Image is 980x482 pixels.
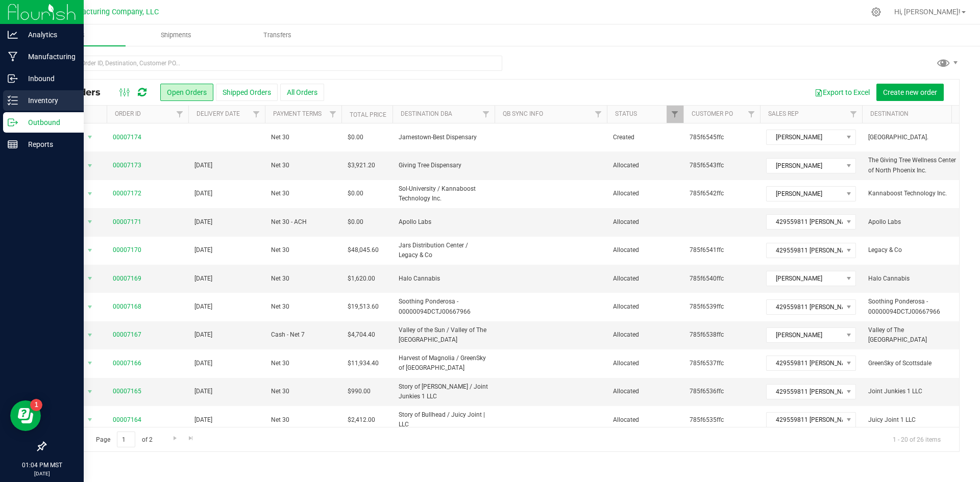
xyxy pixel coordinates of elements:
[399,325,488,345] span: Valley of the Sun / Valley of The [GEOGRAPHIC_DATA]
[692,110,733,117] a: Customer PO
[271,387,335,396] span: Net 30
[10,400,41,431] iframe: Resource center
[115,110,141,117] a: Order ID
[113,217,141,227] a: 00007171
[113,359,141,368] a: 00007166
[84,385,96,399] span: select
[868,133,958,142] span: [GEOGRAPHIC_DATA].
[348,217,363,227] span: $0.00
[18,94,79,107] p: Inventory
[248,106,265,123] a: Filter
[613,302,677,312] span: Allocated
[399,382,488,401] span: Story of [PERSON_NAME] / Joint Junkies 1 LLC
[5,461,79,470] p: 01:04 PM MST
[690,245,754,255] span: 785f6541ffc
[868,245,958,255] span: Legacy & Co
[113,415,141,425] a: 00007164
[947,106,964,123] a: Filter
[126,24,227,46] a: Shipments
[160,84,213,101] button: Open Orders
[113,133,141,142] a: 00007174
[399,184,488,204] span: Sol-University / Kannaboost Technology Inc.
[590,106,607,123] a: Filter
[18,138,79,150] p: Reports
[273,110,322,117] a: Payment Terms
[350,111,386,118] a: Total Price
[271,217,335,227] span: Net 30 - ACH
[667,106,683,123] a: Filter
[399,161,488,170] span: Giving Tree Dispensary
[84,356,96,370] span: select
[870,110,909,117] a: Destination
[113,302,141,312] a: 00007168
[808,84,876,101] button: Export to Excel
[30,399,42,411] iframe: Resource center unread badge
[348,302,379,312] span: $19,513.60
[868,359,958,368] span: GreenSky of Scottsdale
[18,116,79,129] p: Outbound
[767,243,843,258] span: 429559811 [PERSON_NAME]
[399,217,488,227] span: Apollo Labs
[399,297,488,316] span: Soothing Ponderosa - 00000094DCTJ00667966
[348,274,375,284] span: $1,620.00
[271,274,335,284] span: Net 30
[690,415,754,425] span: 785f6535ffc
[194,189,212,198] span: [DATE]
[271,415,335,425] span: Net 30
[690,133,754,142] span: 785f6545ffc
[690,189,754,198] span: 785f6542ffc
[743,106,760,123] a: Filter
[117,432,135,447] input: 1
[271,302,335,312] span: Net 30
[613,274,677,284] span: Allocated
[113,161,141,170] a: 00007173
[868,156,958,175] span: The Giving Tree Wellness Center of North Phoenix Inc.
[194,217,212,227] span: [DATE]
[113,189,141,198] a: 00007172
[84,328,96,342] span: select
[690,387,754,396] span: 785f6536ffc
[870,7,883,17] div: Manage settings
[613,217,677,227] span: Allocated
[767,356,843,370] span: 429559811 [PERSON_NAME]
[45,56,502,71] input: Search Order ID, Destination, Customer PO...
[876,84,944,101] button: Create new order
[8,73,18,84] inline-svg: Inbound
[399,353,488,373] span: Harvest of Magnolia / GreenSky of [GEOGRAPHIC_DATA]
[348,133,363,142] span: $0.00
[767,130,843,144] span: [PERSON_NAME]
[767,385,843,399] span: 429559811 [PERSON_NAME]
[767,300,843,314] span: 429559811 [PERSON_NAME]
[767,271,843,286] span: [PERSON_NAME]
[868,297,958,316] span: Soothing Ponderosa - 00000094DCTJ00667966
[868,189,958,198] span: Kannaboost Technology Inc.
[18,29,79,41] p: Analytics
[18,50,79,63] p: Manufacturing
[194,359,212,368] span: [DATE]
[894,8,961,16] span: Hi, [PERSON_NAME]!
[613,415,677,425] span: Allocated
[767,187,843,201] span: [PERSON_NAME]
[613,330,677,340] span: Allocated
[84,130,96,144] span: select
[401,110,452,117] a: Destination DBA
[399,410,488,429] span: Story of Bullhead / Juicy Joint | LLC
[348,359,379,368] span: $11,934.40
[194,330,212,340] span: [DATE]
[690,161,754,170] span: 785f6543ffc
[615,110,637,117] a: Status
[768,110,799,117] a: Sales Rep
[194,274,212,284] span: [DATE]
[613,133,677,142] span: Created
[478,106,495,123] a: Filter
[216,84,278,101] button: Shipped Orders
[845,106,862,123] a: Filter
[8,139,18,149] inline-svg: Reports
[18,72,79,85] p: Inbound
[87,432,161,447] span: Page of 2
[399,241,488,260] span: Jars Distribution Center / Legacy & Co
[227,24,328,46] a: Transfers
[171,106,188,123] a: Filter
[690,359,754,368] span: 785f6537ffc
[868,217,958,227] span: Apollo Labs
